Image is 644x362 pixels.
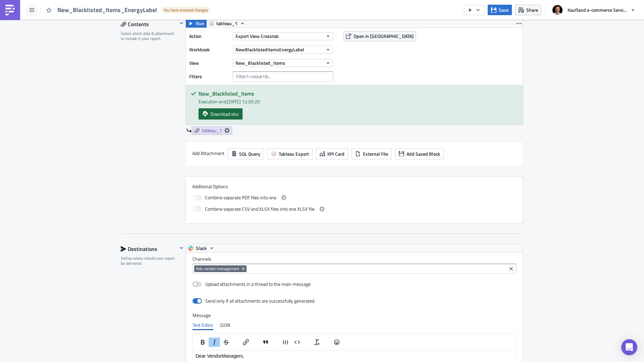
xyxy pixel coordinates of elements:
[193,256,516,262] label: Channels
[407,150,440,157] span: Add Saved Block
[267,148,313,159] button: Tableau Export
[196,19,204,28] span: Run
[47,17,92,23] strong: newly created items
[488,5,512,15] button: Save
[354,33,414,40] span: Open in [GEOGRAPHIC_DATA]
[621,339,637,355] div: Open Intercom Messenger
[192,126,232,135] a: tableau_1
[552,4,563,16] img: Avatar
[220,320,230,330] div: JSON
[548,3,639,17] button: Kaufland e-commerce Services GmbH & Co. KG
[507,265,515,273] button: Clear selected items
[193,312,516,318] label: Message
[196,244,207,252] span: Slack
[189,58,229,68] label: View
[193,281,311,287] label: Upload attachments in a thread to the main message
[202,127,222,134] span: tableau_1
[279,150,309,157] span: Tableau Export
[216,19,237,28] span: tableau_1
[235,46,304,53] span: NewBlacklistedItemsEnergyLabel
[3,50,160,56] em: This report is shared every [DATE] in the #ds-vendor-management channel.
[515,5,541,15] button: Share
[186,244,217,252] button: Slack
[343,31,416,41] button: Open in [GEOGRAPHIC_DATA]
[206,19,248,28] button: tableau_1
[189,71,229,82] label: Filters
[121,19,177,29] div: Contents
[352,148,392,159] button: External File
[199,98,518,105] div: Execution end: [DATE] 12:50:20
[157,17,255,23] strong: blacklisted due to mandatory Energy Labels
[192,148,224,158] label: Add Attachment
[3,3,320,56] body: Rich Text Area. Press ALT-0 for help.
[499,6,508,13] span: Save
[233,32,333,40] button: Export View Crosstab
[57,6,158,14] span: New_Blacklisted_Items_EnergyLabel
[280,338,291,347] button: Insert code line
[121,31,177,41] div: Select which data & attachment to include in your report.
[233,59,333,67] button: New_Blacklisted_Items
[186,19,207,28] button: Run
[205,205,315,213] span: Combine separate CSV and XLSX files into one XLSX file
[568,6,628,13] span: Kaufland e-commerce Services GmbH & Co. KG
[240,265,247,272] button: Remove Tag
[235,59,285,66] span: New_Blacklisted_Items
[121,256,177,266] div: Define where should your report be delivered.
[199,108,243,119] a: Download xlsx
[210,110,238,117] span: Download xlsx
[526,6,538,13] span: Share
[291,338,303,347] button: Insert code block
[395,148,444,159] button: Add Saved Block
[331,338,342,347] button: Emojis
[209,338,220,347] button: Italic
[235,33,279,40] span: Export View Crosstab
[177,19,185,27] button: Hide content
[205,194,276,202] span: Combine separate PDF files into one
[316,148,348,159] button: KPI Card
[5,5,15,15] img: PushMetrics
[197,338,208,347] button: Bold
[240,338,252,347] button: Insert/edit link
[205,298,315,304] div: Send only if all attachments are successfully generated.
[189,31,229,41] label: Action
[189,45,229,55] label: Workbook
[233,46,333,54] button: NewBlacklistedItemsEnergyLabel
[260,338,271,347] button: Blockquote
[233,71,333,82] input: Filter1=Value1&...
[220,338,232,347] button: Strikethrough
[177,244,185,252] button: Hide content
[3,30,320,41] p: If you see any items that are important to you, please ask the vendor to upload the Energy Label ...
[3,3,320,8] p: Dear VendorManagers,
[192,184,516,190] label: Additional Options
[3,17,320,28] p: attached you can find from the last 14 days which are based on their shop categories.
[196,266,239,271] span: #ds-vendor-management
[121,244,177,254] div: Destinations
[327,150,344,157] span: KPI Card
[199,91,518,96] h5: New_Blacklisted_Items
[239,150,260,157] span: SQL Query
[193,320,213,330] div: Text Editor
[228,148,264,159] button: SQL Query
[164,7,208,13] span: You have unsaved changes
[363,150,388,157] span: External File
[311,338,323,347] button: Clear formatting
